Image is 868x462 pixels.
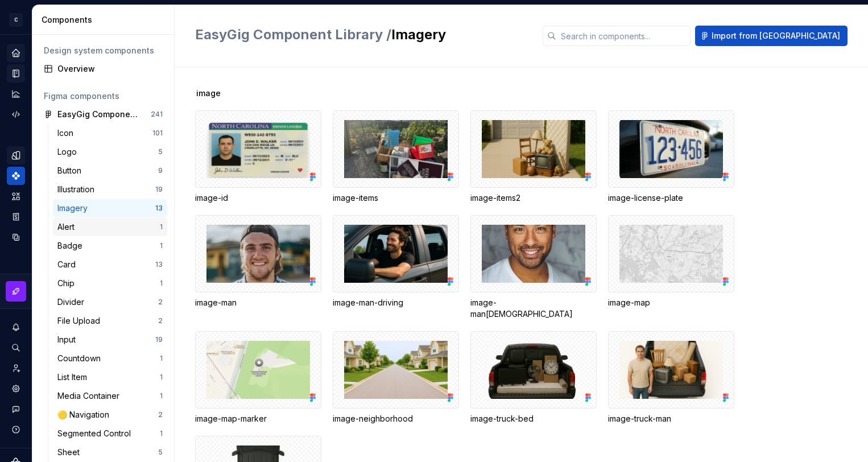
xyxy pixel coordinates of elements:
div: 1 [160,222,163,232]
div: image-man[DEMOGRAPHIC_DATA] [470,297,597,320]
div: 5 [158,147,163,156]
div: Media Container [57,390,124,402]
div: image-items [333,110,459,204]
div: Figma components [44,90,163,102]
a: Overview [39,60,167,78]
div: Chip [57,278,79,289]
div: image-man-driving [333,215,459,320]
a: Divider2 [53,293,167,311]
a: 🟡 Navigation2 [53,406,167,424]
a: Alert1 [53,218,167,236]
div: image-map [608,215,734,320]
button: Import from [GEOGRAPHIC_DATA] [695,26,848,46]
a: Logo5 [53,143,167,161]
a: Assets [7,187,25,205]
button: Contact support [7,400,25,418]
div: 1 [160,241,163,250]
a: Analytics [7,85,25,103]
a: Input19 [53,331,167,349]
button: Notifications [7,318,25,336]
div: image-items2 [470,110,597,204]
div: Icon [57,127,78,139]
a: Storybook stories [7,208,25,226]
div: image-man [195,215,321,320]
div: image-truck-man [608,413,734,424]
div: 2 [158,410,163,419]
div: Countdown [57,353,105,364]
div: Button [57,165,86,176]
div: 19 [155,185,163,194]
div: 5 [158,448,163,457]
a: Documentation [7,64,25,82]
input: Search in components... [556,26,691,46]
div: 1 [160,279,163,288]
div: image-man-driving [333,297,459,308]
a: Invite team [7,359,25,377]
div: image-items [333,192,459,204]
h2: Imagery [195,26,529,44]
span: Import from [GEOGRAPHIC_DATA] [712,30,840,42]
div: image-neighborhood [333,413,459,424]
a: Home [7,44,25,62]
div: 1 [160,373,163,382]
a: Data sources [7,228,25,246]
div: image-license-plate [608,192,734,204]
div: Divider [57,296,89,308]
div: 1 [160,354,163,363]
a: Illustration19 [53,180,167,199]
a: Badge1 [53,237,167,255]
a: EasyGig Component Library241 [39,105,167,123]
div: C [9,13,23,27]
button: Search ⌘K [7,339,25,357]
div: Segmented Control [57,428,135,439]
a: Icon101 [53,124,167,142]
div: 1 [160,391,163,401]
div: Card [57,259,80,270]
div: 2 [158,298,163,307]
div: List Item [57,372,92,383]
div: Imagery [57,203,92,214]
a: Design tokens [7,146,25,164]
a: Button9 [53,162,167,180]
span: EasyGig Component Library / [195,26,391,43]
a: Countdown1 [53,349,167,368]
div: File Upload [57,315,105,327]
div: EasyGig Component Library [57,109,142,120]
div: Illustration [57,184,99,195]
div: Alert [57,221,79,233]
a: List Item1 [53,368,167,386]
div: Overview [57,63,163,75]
div: image-truck-man [608,331,734,424]
div: 9 [158,166,163,175]
div: Design system components [44,45,163,56]
div: Sheet [57,447,84,458]
div: 13 [155,260,163,269]
div: Input [57,334,80,345]
div: Logo [57,146,81,158]
div: 101 [152,129,163,138]
a: Settings [7,379,25,398]
div: 🟡 Navigation [57,409,114,420]
a: Imagery13 [53,199,167,217]
div: 1 [160,429,163,438]
div: image-truck-bed [470,331,597,424]
button: C [2,7,30,32]
a: File Upload2 [53,312,167,330]
a: Components [7,167,25,185]
div: 2 [158,316,163,325]
a: Sheet5 [53,443,167,461]
div: 13 [155,204,163,213]
div: image-man[DEMOGRAPHIC_DATA] [470,215,597,320]
span: image [196,88,221,99]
